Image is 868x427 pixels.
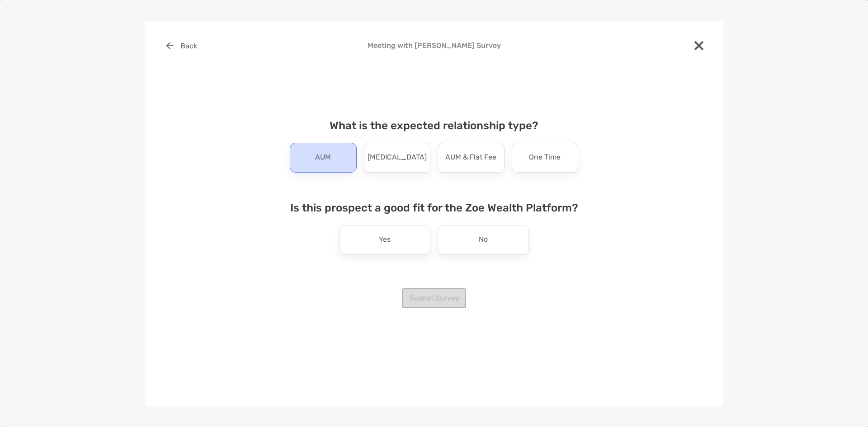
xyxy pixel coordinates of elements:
[315,150,331,165] p: AUM
[379,233,391,247] p: Yes
[283,119,585,132] h4: What is the expected relationship type?
[159,36,204,56] button: Back
[159,41,709,50] h4: Meeting with [PERSON_NAME] Survey
[529,150,561,165] p: One Time
[368,150,427,165] p: [MEDICAL_DATA]
[479,233,488,247] p: No
[445,150,496,165] p: AUM & Flat Fee
[166,42,174,49] img: button icon
[283,202,585,214] h4: Is this prospect a good fit for the Zoe Wealth Platform?
[694,41,703,50] img: close modal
